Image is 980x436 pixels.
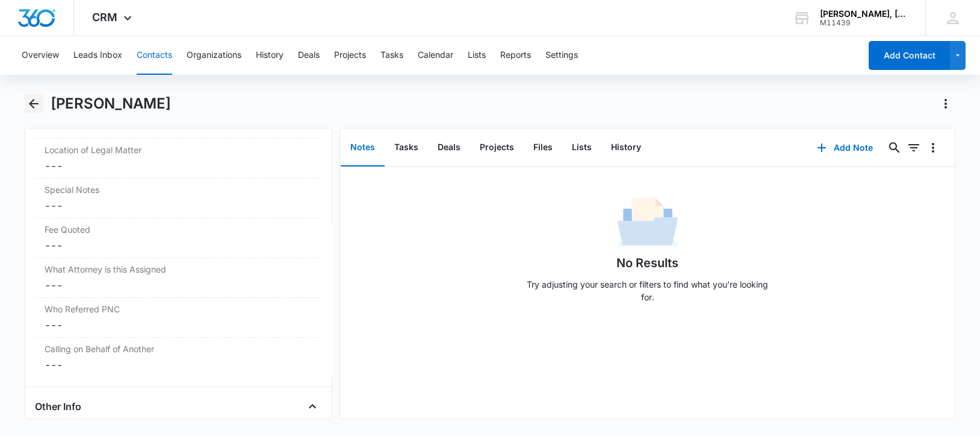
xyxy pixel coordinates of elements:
dd: --- [45,238,313,253]
label: Fee Quoted [45,223,313,236]
button: Back [25,94,43,113]
div: What Attorney is this Assigned--- [35,258,323,298]
button: Search... [885,138,904,157]
button: History [256,36,284,75]
button: Calendar [418,36,453,75]
label: Who Referred PNC [45,303,313,315]
button: Projects [470,129,524,166]
button: Tasks [380,36,403,75]
h1: No Results [616,254,678,272]
button: Reports [500,36,531,75]
div: Who Referred PNC--- [35,298,323,338]
button: Actions [936,94,955,113]
button: Notes [341,129,385,166]
h1: [PERSON_NAME] [51,95,171,113]
label: Location of Legal Matter [45,144,313,156]
button: Settings [545,36,578,75]
p: Try adjusting your search or filters to find what you’re looking for. [521,278,774,303]
button: Close [303,397,322,416]
div: Location of Legal Matter--- [35,139,323,179]
button: Organizations [187,36,241,75]
h4: Other Info [35,399,81,414]
div: Calling on Behalf of Another--- [35,338,323,377]
button: Add Contact [869,41,950,70]
div: Fee Quoted--- [35,218,323,258]
div: account name [820,9,908,19]
button: Leads Inbox [73,36,122,75]
button: Deals [428,129,470,166]
button: Tasks [385,129,428,166]
button: Contacts [137,36,172,75]
div: Special Notes--- [35,179,323,218]
button: Deals [298,36,320,75]
button: Add Note [805,133,885,162]
dd: --- [45,159,313,173]
button: Overflow Menu [923,138,943,157]
dd: --- [45,358,313,372]
label: What Attorney is this Assigned [45,263,313,276]
button: Lists [562,129,601,166]
dd: --- [45,318,313,332]
button: Projects [334,36,366,75]
button: Filters [904,138,923,157]
img: No Data [618,194,678,254]
span: CRM [92,11,117,24]
button: Lists [468,36,486,75]
label: Calling on Behalf of Another [45,343,313,355]
button: Overview [22,36,59,75]
label: Special Notes [45,183,313,196]
dd: --- [45,198,313,213]
div: account id [820,19,908,27]
button: Files [524,129,562,166]
button: History [601,129,651,166]
dd: --- [45,278,313,292]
